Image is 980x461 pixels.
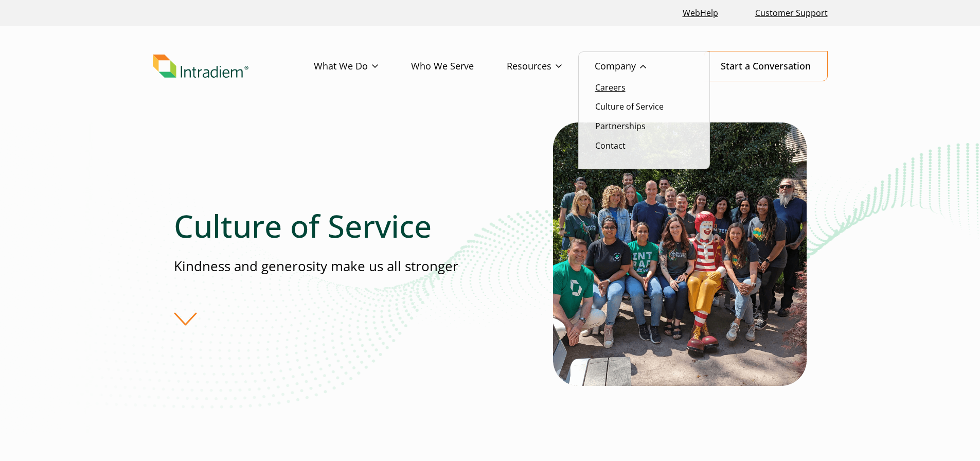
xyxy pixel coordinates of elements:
[174,207,490,244] h1: Culture of Service
[595,120,646,132] a: Partnerships
[153,55,314,78] a: Link to homepage of Intradiem
[679,2,722,24] a: Link opens in a new window
[704,51,828,81] a: Start a Conversation
[553,122,807,386] img: Intradiem Culture of Service team photo with ronald mcdonald
[595,82,626,93] a: Careers
[507,51,595,81] a: Resources
[314,51,411,81] a: What We Do
[751,2,832,24] a: Customer Support
[153,55,248,78] img: Intradiem
[595,51,679,81] a: Company
[411,51,507,81] a: Who We Serve
[595,101,664,112] a: Culture of Service
[595,140,626,151] a: Contact
[174,257,490,276] p: Kindness and generosity make us all stronger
